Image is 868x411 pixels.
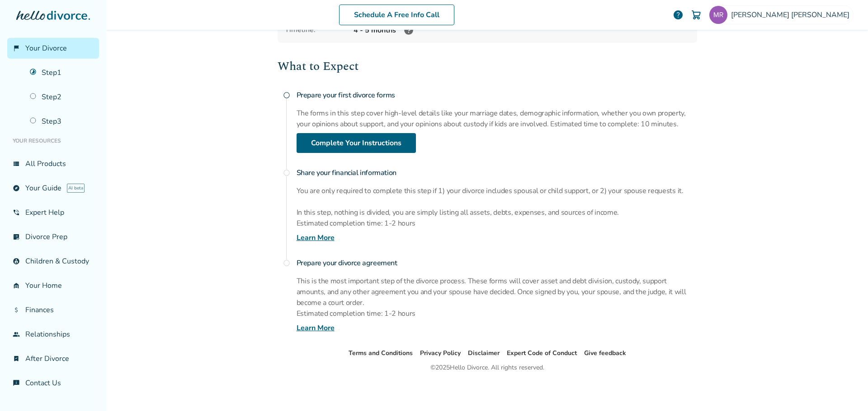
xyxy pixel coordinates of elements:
p: Estimated completion time: 1-2 hours [297,218,697,229]
a: account_childChildren & Custody [7,251,99,272]
a: Schedule A Free Info Call [339,5,454,25]
a: Complete Your Instructions [297,133,416,153]
a: Step2 [24,87,99,107]
p: In this step, nothing is divided, you are simply listing all assets, debts, expenses, and sources... [297,196,697,218]
span: phone_in_talk [13,209,20,216]
li: Give feedback [584,348,626,359]
a: groupRelationships [7,324,99,345]
img: meghanr81@gmail.com [709,6,727,24]
a: flag_2Your Divorce [7,38,99,59]
h4: Prepare your divorce agreement [297,254,697,272]
p: This is the most important step of the divorce process. These forms will cover asset and debt div... [297,276,697,308]
span: account_child [13,258,20,265]
a: Terms and Conditions [349,349,413,357]
p: The forms in this step cover high-level details like your marriage dates, demographic information... [297,108,697,129]
span: radio_button_unchecked [283,259,290,267]
a: attach_moneyFinances [7,300,99,320]
span: view_list [13,160,20,167]
a: chat_infoContact Us [7,373,99,393]
div: © 2025 Hello Divorce. All rights reserved. [430,362,544,373]
span: chat_info [13,379,20,387]
a: Step3 [24,111,99,132]
a: phone_in_talkExpert Help [7,202,99,223]
span: radio_button_unchecked [283,169,290,176]
a: bookmark_checkAfter Divorce [7,348,99,369]
a: list_alt_checkDivorce Prep [7,226,99,247]
h2: What to Expect [278,57,697,75]
a: Step1 [24,62,99,83]
span: attach_money [13,306,20,314]
a: Learn More [297,323,335,333]
a: Privacy Policy [420,349,461,357]
span: explore [13,185,20,192]
img: Cart [691,9,702,20]
a: garage_homeYour Home [7,275,99,296]
span: Your Divorce [25,43,67,53]
a: exploreYour GuideAI beta [7,178,99,199]
span: garage_home [13,282,20,289]
span: group [13,331,20,338]
h4: Share your financial information [297,164,697,182]
span: AI beta [67,184,85,193]
span: bookmark_check [13,355,20,362]
span: list_alt_check [13,233,20,240]
h4: Prepare your first divorce forms [297,86,697,104]
a: Learn More [297,232,335,243]
p: You are only required to complete this step if 1) your divorce includes spousal or child support,... [297,185,697,196]
span: [PERSON_NAME] [PERSON_NAME] [731,10,853,20]
li: Disclaimer [468,348,500,359]
li: Your Resources [7,132,99,150]
span: flag_2 [13,45,20,52]
p: Estimated completion time: 1-2 hours [297,308,697,319]
span: radio_button_unchecked [283,92,290,99]
a: help [673,9,684,20]
iframe: Chat Widget [823,368,868,411]
a: view_listAll Products [7,153,99,174]
a: Expert Code of Conduct [507,349,577,357]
